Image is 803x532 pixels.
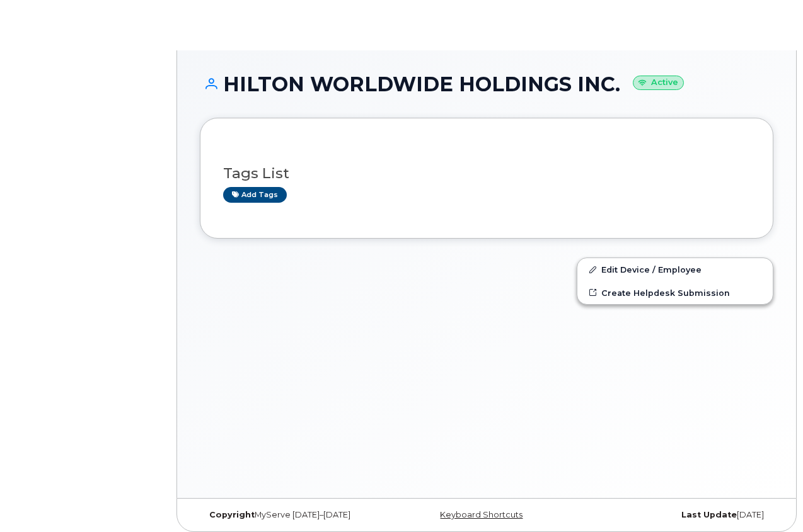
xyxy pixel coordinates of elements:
a: Add tags [223,187,287,203]
a: Edit Device / Employee [577,258,773,281]
h1: HILTON WORLDWIDE HOLDINGS INC. [200,73,773,95]
strong: Last Update [681,510,737,519]
strong: Copyright [209,510,255,519]
h3: Tags List [223,166,750,181]
small: Active [633,76,684,90]
a: Keyboard Shortcuts [440,510,523,519]
a: Create Helpdesk Submission [577,281,773,304]
div: [DATE] [582,510,773,520]
div: MyServe [DATE]–[DATE] [200,510,391,520]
